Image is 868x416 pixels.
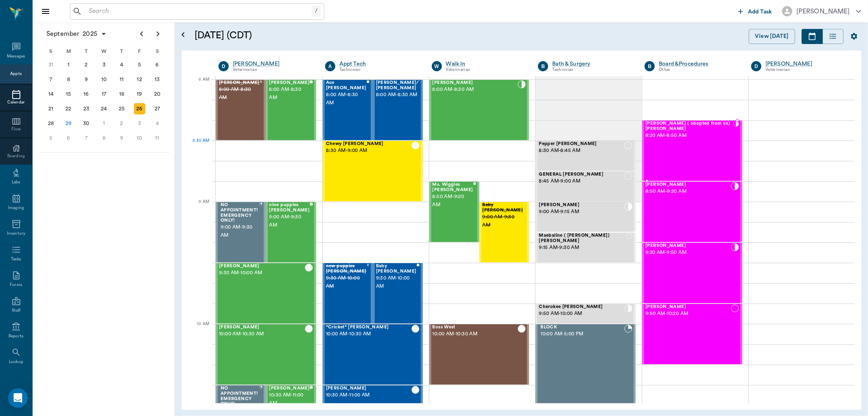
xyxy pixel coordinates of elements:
div: Staff [12,308,20,314]
span: 8:00 AM - 8:30 AM [326,91,367,107]
span: [PERSON_NAME] [326,386,411,391]
div: CANCELED, 9:30 AM - 10:00 AM [323,263,373,324]
span: nine puppies [PERSON_NAME] [269,202,310,213]
div: Tuesday, September 16, 2025 [81,88,92,100]
span: [PERSON_NAME] [269,386,310,391]
span: 9:30 AM - 10:00 AM [326,274,367,291]
div: D [219,61,229,71]
div: NOT_CONFIRMED, 8:30 AM - 8:45 AM [536,141,636,171]
div: Labs [12,179,20,185]
div: T [77,45,95,57]
div: CHECKED_OUT, 10:00 AM - 10:30 AM [429,324,529,385]
span: 8:00 AM - 8:30 AM [376,91,419,99]
div: Tuesday, September 2, 2025 [81,59,92,70]
div: B [538,61,548,71]
span: GENERAL [PERSON_NAME] [539,172,624,177]
div: Tuesday, September 23, 2025 [81,103,92,114]
div: W [95,45,113,57]
div: Technician [552,66,632,73]
span: 9:00 AM - 9:30 AM [483,213,523,229]
div: Saturday, September 13, 2025 [151,74,163,85]
div: Wednesday, October 8, 2025 [98,132,110,144]
span: Baby [PERSON_NAME] [483,202,523,213]
div: CHECKED_IN, 9:50 AM - 10:00 AM [536,304,636,324]
div: Veterinarian [765,66,846,73]
span: Ace [PERSON_NAME] [326,80,367,91]
span: NO APPOINTMENT! EMERGENCY ONLY! [221,386,259,407]
span: 10:00 AM - 10:30 AM [433,330,518,338]
div: CHECKED_OUT, 8:00 AM - 8:30 AM [373,79,423,141]
div: T [113,45,131,57]
div: F [131,45,149,57]
span: 9:30 AM - 10:00 AM [219,269,305,277]
span: [PERSON_NAME] [269,80,310,86]
button: Add Task [735,4,776,19]
div: Today, Monday, September 29, 2025 [63,118,74,129]
div: 9 AM [188,198,209,218]
button: Open calendar [178,19,188,51]
span: [PERSON_NAME] [219,264,305,269]
div: CHECKED_OUT, 8:00 AM - 8:30 AM [266,79,316,141]
div: Saturday, September 20, 2025 [151,88,163,100]
a: Walk In [446,60,526,68]
a: [PERSON_NAME] [233,60,313,68]
div: S [148,45,166,57]
span: Maebaline ( [PERSON_NAME]) [PERSON_NAME] [539,233,626,244]
div: NOT_CONFIRMED, 8:45 AM - 9:00 AM [536,171,636,202]
span: 8:45 AM - 9:00 AM [539,177,624,185]
span: Cherokee [PERSON_NAME] [539,304,624,310]
div: Lookup [9,359,23,365]
div: Open Intercom Messenger [8,388,28,408]
button: [PERSON_NAME] [776,4,868,19]
div: Friday, September 12, 2025 [134,74,145,85]
div: Thursday, September 11, 2025 [116,74,127,85]
div: W [432,61,442,71]
span: new puppies [PERSON_NAME] [326,264,367,274]
button: Close drawer [37,3,54,20]
span: 8:00 AM - 8:30 AM [433,86,518,94]
div: Veterinarian [233,66,313,73]
span: *Cricket* [PERSON_NAME] [326,325,411,330]
div: Appts [10,71,22,77]
div: Wednesday, October 1, 2025 [98,118,110,129]
div: NO_SHOW, 9:00 AM - 9:30 AM [479,202,529,263]
div: Friday, October 10, 2025 [134,132,145,144]
div: Friday, September 19, 2025 [134,88,145,100]
div: CHECKED_IN, 8:00 AM - 8:30 AM [429,79,529,141]
a: [PERSON_NAME] [765,60,846,68]
div: Friday, September 26, 2025 [134,103,145,114]
div: Imaging [8,205,24,211]
span: 9:50 AM - 10:00 AM [539,310,624,318]
div: Tuesday, September 30, 2025 [81,118,92,129]
span: 9:20 AM - 9:50 AM [645,249,731,257]
div: CHECKED_OUT, 10:00 AM - 10:30 AM [323,324,423,385]
div: Monday, October 6, 2025 [63,132,74,144]
span: [PERSON_NAME] ( adopted from us) [PERSON_NAME] [645,121,733,132]
span: 9:50 AM - 10:20 AM [645,310,731,318]
div: Thursday, October 2, 2025 [116,118,127,129]
div: Thursday, September 4, 2025 [116,59,127,70]
div: Wednesday, September 3, 2025 [98,59,110,70]
div: Sunday, September 28, 2025 [45,118,57,129]
span: 9:00 AM - 9:15 AM [539,208,624,216]
div: Board &Procedures [659,60,739,68]
div: CHECKED_IN, 8:50 AM - 9:20 AM [642,181,742,242]
span: BLOCK [540,325,624,330]
span: 10:30 AM - 11:00 AM [326,391,411,399]
span: [PERSON_NAME] [219,325,305,330]
div: Saturday, September 27, 2025 [151,103,163,114]
span: 10:00 AM - 10:30 AM [219,330,305,338]
div: Reports [9,333,24,339]
div: S [42,45,60,57]
div: CHECKED_OUT, 9:00 AM - 9:30 AM [266,202,316,263]
button: Next page [150,26,166,42]
span: 8:50 AM - 9:20 AM [433,193,473,209]
span: NO APPOINTMENT! EMERGENCY ONLY! [221,202,259,223]
div: B [645,61,655,71]
span: [PERSON_NAME]/ [PERSON_NAME] [376,80,419,91]
div: CHECKED_OUT, 8:30 AM - 9:00 AM [323,141,423,202]
input: Search [85,6,312,17]
div: CHECKED_IN, 9:00 AM - 9:15 AM [536,202,636,232]
span: 10:30 AM - 11:00 AM [269,391,310,407]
